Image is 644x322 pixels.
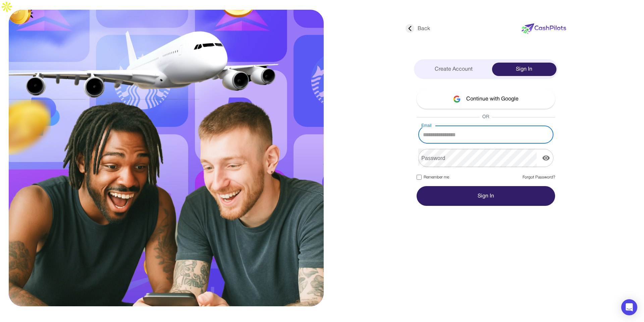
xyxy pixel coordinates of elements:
[9,10,324,306] img: sing-in.svg
[417,174,449,180] label: Remember me
[621,299,637,315] div: Open Intercom Messenger
[492,63,557,76] div: Sign In
[406,25,430,33] div: Back
[453,95,461,103] img: google-logo.svg
[480,114,492,120] span: OR
[539,151,553,165] button: display the password
[522,23,566,34] img: new-logo.svg
[421,123,432,128] label: Email
[415,63,492,76] div: Create Account
[523,174,555,180] a: Forgot Password?
[417,89,555,109] button: Continue with Google
[417,175,422,180] input: Remember me
[417,186,555,206] button: Sign In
